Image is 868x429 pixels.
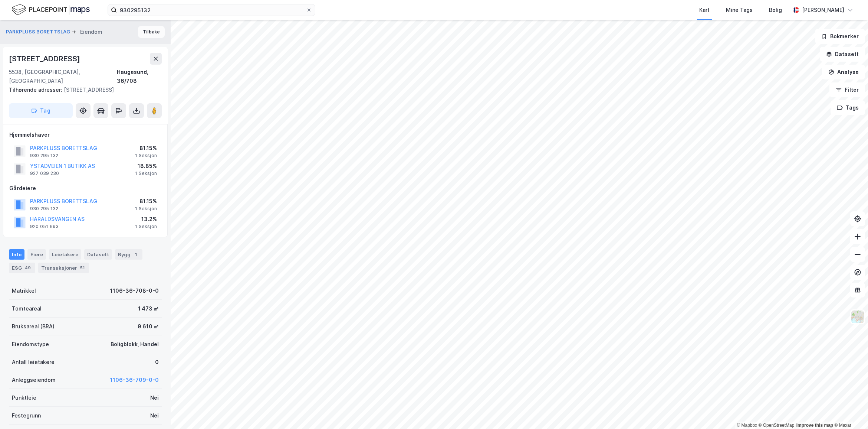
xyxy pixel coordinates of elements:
[110,376,159,384] button: 1106-36-709-0-0
[12,3,90,16] img: logo.f888ab2527a4732fd821a326f86c7f29.svg
[30,224,59,230] div: 920 051 693
[135,153,157,159] div: 1 Seksjon
[9,53,82,65] div: [STREET_ADDRESS]
[9,249,24,260] div: Info
[9,87,64,93] span: Tilhørende adresser:
[80,27,102,36] div: Eiendom
[737,423,757,428] a: Mapbox
[117,4,306,16] input: Søk på adresse, matrikkel, gårdeiere, leietakere eller personer
[802,6,844,14] div: [PERSON_NAME]
[9,184,161,193] div: Gårdeiere
[135,215,157,224] div: 13.2%
[829,82,865,97] button: Filter
[115,249,142,260] div: Bygg
[769,6,782,14] div: Bolig
[831,393,868,429] iframe: Chat Widget
[132,251,139,258] div: 1
[12,411,41,420] div: Festegrunn
[12,340,49,349] div: Eiendomstype
[815,29,865,44] button: Bokmerker
[759,423,795,428] a: OpenStreetMap
[135,206,157,212] div: 1 Seksjon
[117,68,162,85] div: Haugesund, 36/708
[12,286,36,295] div: Matrikkel
[135,144,157,153] div: 81.15%
[30,153,58,159] div: 930 295 132
[831,393,868,429] div: Kontrollprogram for chat
[699,6,710,14] div: Kart
[155,358,159,367] div: 0
[38,263,89,273] div: Transaksjoner
[49,249,81,260] div: Leietakere
[30,206,58,212] div: 930 295 132
[6,28,72,36] button: PARKPLUSS BORETTSLAG
[9,68,117,85] div: 5538, [GEOGRAPHIC_DATA], [GEOGRAPHIC_DATA]
[111,340,159,349] div: Boligblokk, Handel
[79,264,86,272] div: 51
[135,162,157,170] div: 18.85%
[150,393,159,402] div: Nei
[9,130,161,139] div: Hjemmelshaver
[851,310,865,324] img: Z
[12,322,55,331] div: Bruksareal (BRA)
[796,423,833,428] a: Improve this map
[135,224,157,230] div: 1 Seksjon
[135,170,157,176] div: 1 Seksjon
[27,249,46,260] div: Eiere
[23,264,32,272] div: 49
[9,263,35,273] div: ESG
[820,47,865,62] button: Datasett
[726,6,753,14] div: Mine Tags
[138,26,165,38] button: Tilbake
[30,170,59,176] div: 927 039 230
[150,411,159,420] div: Nei
[822,65,865,79] button: Analyse
[831,100,865,115] button: Tags
[110,286,159,295] div: 1106-36-708-0-0
[135,197,157,206] div: 81.15%
[138,322,159,331] div: 9 610 ㎡
[12,304,42,313] div: Tomteareal
[138,304,159,313] div: 1 473 ㎡
[9,85,156,94] div: [STREET_ADDRESS]
[12,376,56,384] div: Anleggseiendom
[12,358,55,367] div: Antall leietakere
[9,103,73,118] button: Tag
[12,393,36,402] div: Punktleie
[84,249,112,260] div: Datasett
